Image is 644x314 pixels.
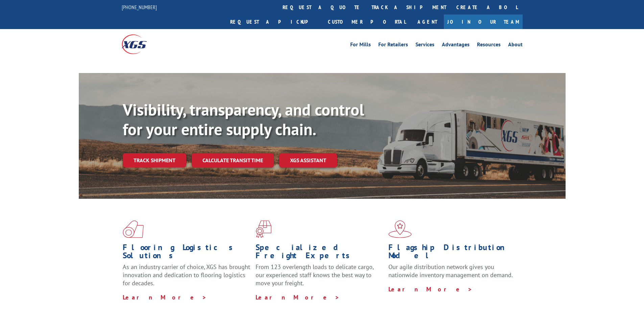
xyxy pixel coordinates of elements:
[279,153,337,168] a: XGS ASSISTANT
[378,42,408,49] a: For Retailers
[256,293,340,301] a: Learn More >
[192,153,274,168] a: Calculate transit time
[415,42,434,49] a: Services
[411,15,444,29] a: Agent
[388,263,513,279] span: Our agile distribution network gives you nationwide inventory management on demand.
[444,15,523,29] a: Join Our Team
[388,220,412,238] img: xgs-icon-flagship-distribution-model-red
[123,243,251,263] h1: Flooring Logistics Solutions
[123,153,186,167] a: Track shipment
[225,15,323,29] a: Request a pickup
[123,263,250,287] span: As an industry carrier of choice, XGS has brought innovation and dedication to flooring logistics...
[123,99,364,140] b: Visibility, transparency, and control for your entire supply chain.
[256,220,271,238] img: xgs-icon-focused-on-flooring-red
[442,42,470,49] a: Advantages
[508,42,523,49] a: About
[388,285,473,293] a: Learn More >
[350,42,371,49] a: For Mills
[122,4,157,10] a: [PHONE_NUMBER]
[323,15,411,29] a: Customer Portal
[256,263,383,293] p: From 123 overlength loads to delicate cargo, our experienced staff knows the best way to move you...
[256,243,383,263] h1: Specialized Freight Experts
[123,220,144,238] img: xgs-icon-total-supply-chain-intelligence-red
[123,293,207,301] a: Learn More >
[477,42,501,49] a: Resources
[388,243,516,263] h1: Flagship Distribution Model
